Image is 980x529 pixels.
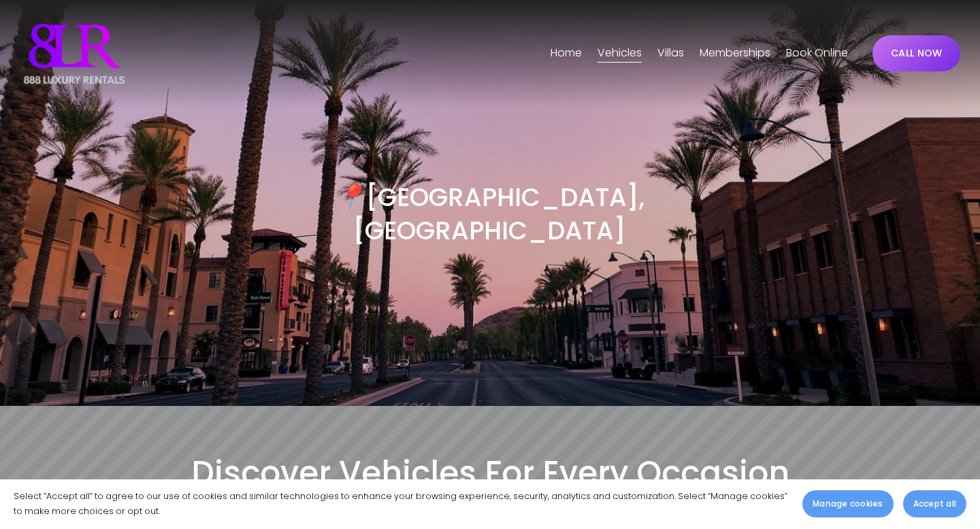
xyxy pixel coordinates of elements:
button: Accept all [903,490,966,517]
h2: Discover Vehicles For Every Occasion [20,452,960,494]
a: CALL NOW [872,35,960,71]
a: Book Online [786,43,848,65]
span: Manage cookies [813,498,883,510]
p: Select “Accept all” to agree to our use of cookies and similar technologies to enhance your brows... [14,489,789,519]
img: Luxury Car &amp; Home Rentals For Every Occasion [20,20,129,88]
a: Memberships [700,43,770,65]
span: Accept all [913,498,956,510]
a: folder dropdown [657,43,684,65]
span: Vehicles [598,44,642,63]
button: Manage cookies [802,490,893,517]
h3: [GEOGRAPHIC_DATA], [GEOGRAPHIC_DATA] [255,181,725,248]
em: 📍 [335,180,366,215]
span: Villas [657,44,684,63]
a: Home [551,43,582,65]
a: folder dropdown [598,43,642,65]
